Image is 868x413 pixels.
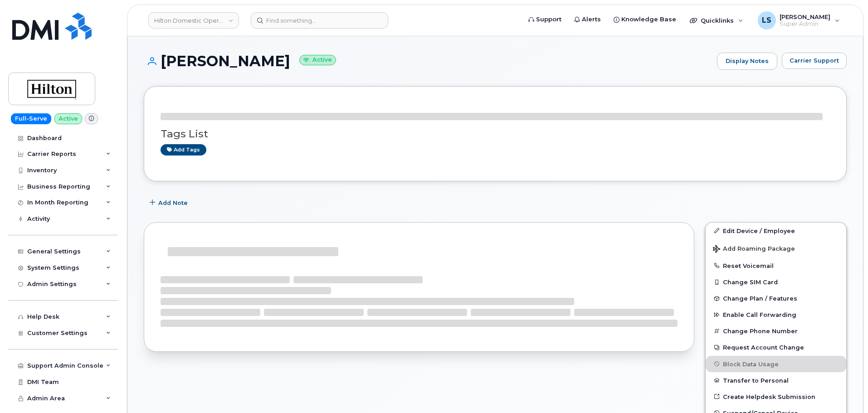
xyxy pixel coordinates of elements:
[706,258,846,274] button: Reset Voicemail
[144,195,195,211] button: Add Note
[706,306,846,323] button: Enable Call Forwarding
[706,389,846,405] a: Create Helpdesk Submission
[706,290,846,306] button: Change Plan / Features
[706,356,846,372] button: Block Data Usage
[717,53,777,70] a: Display Notes
[161,144,206,155] a: Add tags
[706,372,846,389] button: Transfer to Personal
[723,295,797,302] span: Change Plan / Features
[706,239,846,258] button: Add Roaming Package
[158,199,188,207] span: Add Note
[706,223,846,239] a: Edit Device / Employee
[161,128,830,140] h3: Tags List
[706,274,846,290] button: Change SIM Card
[706,323,846,339] button: Change Phone Number
[790,56,839,65] span: Carrier Support
[723,311,796,318] span: Enable Call Forwarding
[706,339,846,355] button: Request Account Change
[713,245,795,254] span: Add Roaming Package
[144,53,712,69] h1: [PERSON_NAME]
[299,55,336,65] small: Active
[782,53,847,69] button: Carrier Support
